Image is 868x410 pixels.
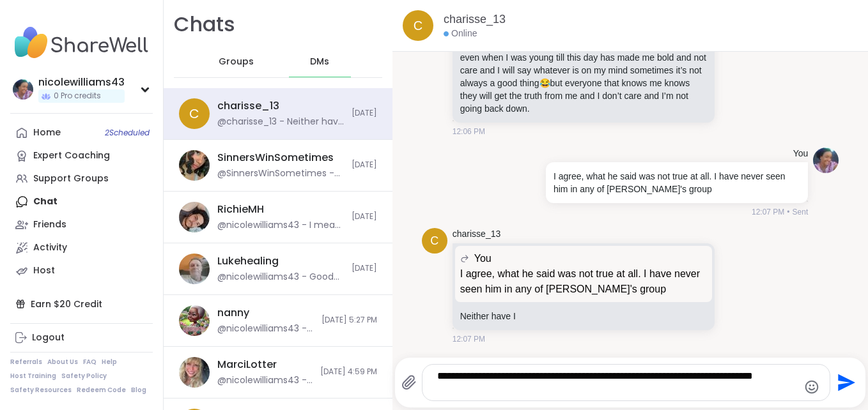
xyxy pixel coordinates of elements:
[10,121,153,144] a: Home2Scheduled
[38,75,125,89] div: nicolewilliams43
[437,370,793,395] textarea: Type your message
[787,206,789,218] span: •
[793,148,809,160] h4: You
[352,263,377,274] span: [DATE]
[179,305,210,336] img: https://sharewell-space-live.sfo3.digitaloceanspaces.com/user-generated/96e0134b-970e-4c49-8a45-e...
[217,219,344,232] div: @nicolewilliams43 - I mean up
[830,368,859,397] button: Send
[179,202,210,232] img: https://sharewell-space-live.sfo3.digitaloceanspaces.com/user-generated/ff9b58c2-398f-4d44-9c46-5...
[453,228,501,241] a: charisse_13
[460,266,707,297] p: I agree, what he said was not true at all. I have never seen him in any of [PERSON_NAME]'s group
[32,331,65,344] div: Logout
[217,167,344,180] div: @SinnersWinSometimes - thank you [PERSON_NAME]!! thank you so much for just even checking on me s...
[460,310,707,323] p: Neither have I
[352,211,377,222] span: [DATE]
[217,374,313,387] div: @nicolewilliams43 - Im trying to keep busy myself other then that im struggling
[77,386,126,395] a: Redeem Code
[813,148,839,173] img: https://sharewell-space-live.sfo3.digitaloceanspaces.com/user-generated/3403c148-dfcf-4217-9166-8...
[217,358,277,372] div: MarciLotter
[474,251,492,266] span: You
[322,315,377,326] span: [DATE] 5:27 PM
[804,379,819,395] button: Emoji picker
[10,144,153,167] a: Expert Coaching
[10,358,42,367] a: Referrals
[174,10,235,39] h1: Chats
[189,104,199,123] span: c
[217,116,344,128] div: @charisse_13 - Neither have I
[414,16,422,35] span: c
[33,218,66,231] div: Friends
[102,358,117,367] a: Help
[217,254,279,268] div: Lukehealing
[752,206,784,218] span: 12:07 PM
[10,259,153,282] a: Host
[460,38,707,115] p: I think everything I have been through throughout my life from even when I was young till this da...
[217,151,334,165] div: SinnersWinSometimes
[10,20,153,65] img: ShareWell Nav Logo
[61,372,107,381] a: Safety Policy
[310,56,329,68] span: DMs
[13,79,33,100] img: nicolewilliams43
[10,213,153,236] a: Friends
[10,372,56,381] a: Host Training
[793,206,809,218] span: Sent
[33,241,67,254] div: Activity
[179,357,210,388] img: https://sharewell-space-live.sfo3.digitaloceanspaces.com/user-generated/7a3b2c34-6725-4fc7-97ef-c...
[217,306,249,320] div: nanny
[444,11,506,27] a: charisse_13
[105,128,150,138] span: 2 Scheduled
[554,170,800,195] p: I agree, what he said was not true at all. I have never seen him in any of [PERSON_NAME]'s group
[352,108,377,119] span: [DATE]
[10,386,72,395] a: Safety Resources
[131,386,146,395] a: Blog
[444,27,477,40] div: Online
[217,202,264,216] div: RichieMH
[54,91,101,102] span: 0 Pro credits
[10,236,153,259] a: Activity
[453,333,485,345] span: 12:07 PM
[453,126,485,137] span: 12:06 PM
[217,271,344,284] div: @nicolewilliams43 - Good Morning
[83,358,97,367] a: FAQ
[33,126,61,139] div: Home
[33,264,55,277] div: Host
[352,160,377,171] span: [DATE]
[219,56,254,68] span: Groups
[33,172,109,185] div: Support Groups
[179,254,210,284] img: https://sharewell-space-live.sfo3.digitaloceanspaces.com/user-generated/7f4b5514-4548-4e48-9364-1...
[10,167,153,190] a: Support Groups
[33,149,110,162] div: Expert Coaching
[217,323,314,335] div: @nicolewilliams43 - aww im so happy for you
[47,358,78,367] a: About Us
[179,150,210,181] img: https://sharewell-space-live.sfo3.digitaloceanspaces.com/user-generated/fc1326c7-8e70-475c-9e42-8...
[430,232,438,250] span: c
[10,326,153,349] a: Logout
[539,78,550,88] span: 😂
[10,292,153,315] div: Earn $20 Credit
[217,99,279,113] div: charisse_13
[320,367,377,377] span: [DATE] 4:59 PM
